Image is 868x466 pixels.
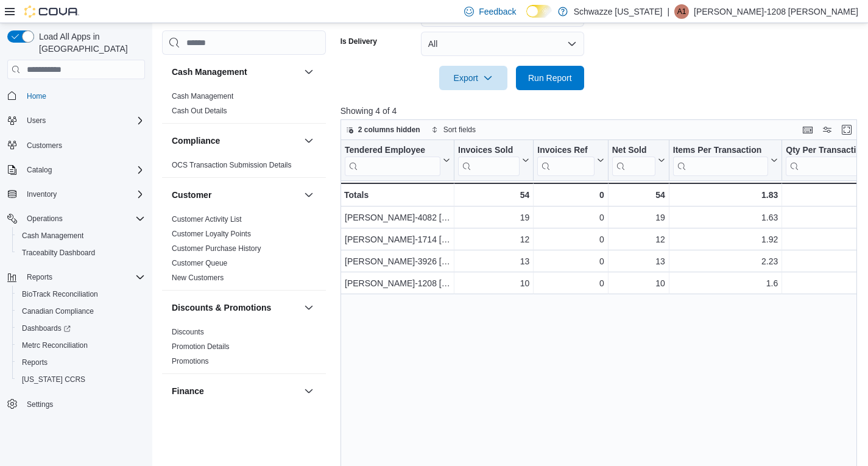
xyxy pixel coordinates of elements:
button: Discounts & Promotions [302,300,316,315]
span: Reports [17,355,145,370]
button: Sort fields [426,122,481,137]
span: Cash Out Details [172,106,227,116]
h3: Compliance [172,135,220,147]
a: Customers [22,138,67,153]
a: Dashboards [12,320,150,337]
div: Customer [162,212,326,290]
span: Inventory [22,187,145,202]
a: Cash Management [172,92,233,101]
h3: Cash Management [172,66,247,78]
div: Totals [344,188,450,202]
button: Inventory [22,187,62,202]
a: Cash Out Details [172,107,227,115]
a: BioTrack Reconciliation [17,287,103,302]
h3: Finance [172,385,204,397]
div: 1.63 [673,210,778,225]
div: 0 [537,188,604,202]
div: 10 [612,276,665,291]
div: 19 [458,210,529,225]
button: Items Per Transaction [673,145,778,176]
span: Dashboards [17,321,145,336]
span: Operations [27,214,63,224]
span: Cash Management [22,231,83,241]
button: Metrc Reconciliation [12,337,150,354]
span: Customers [27,141,62,150]
button: Invoices Ref [537,145,604,176]
span: Inventory [27,189,57,199]
div: Invoices Sold [458,145,520,176]
div: Tendered Employee [345,145,440,176]
button: 2 columns hidden [341,122,425,137]
a: Cash Management [17,228,88,243]
span: Promotions [172,356,209,366]
nav: Complex example [7,82,145,445]
span: Canadian Compliance [17,304,145,319]
div: 0 [537,210,604,225]
label: Is Delivery [340,37,377,46]
div: 10 [458,276,529,291]
button: Users [2,112,150,129]
span: New Customers [172,273,224,283]
span: Cash Management [17,228,145,243]
a: Reports [17,355,52,370]
p: Showing 4 of 4 [340,105,863,117]
button: Users [22,113,51,128]
span: Catalog [22,163,145,177]
button: Reports [22,270,57,284]
div: 0 [537,276,604,291]
button: Cash Management [12,227,150,244]
button: Keyboard shortcuts [800,122,815,137]
div: 13 [458,254,529,269]
button: Customers [2,136,150,154]
button: Traceabilty Dashboard [12,244,150,261]
a: Promotion Details [172,342,230,351]
button: Compliance [302,133,316,148]
div: Net Sold [612,145,655,157]
span: Customer Queue [172,258,227,268]
div: [PERSON_NAME]-3926 [PERSON_NAME] [345,254,450,269]
button: Reports [12,354,150,371]
h3: Discounts & Promotions [172,302,271,314]
span: Reports [22,358,48,367]
button: Invoices Sold [458,145,529,176]
button: Enter fullscreen [839,122,854,137]
div: Invoices Sold [458,145,520,157]
span: Load All Apps in [GEOGRAPHIC_DATA] [34,30,145,55]
div: 54 [458,188,529,202]
span: A1 [677,4,686,19]
div: Invoices Ref [537,145,594,157]
div: 1.92 [673,232,778,247]
p: | [667,4,669,19]
span: Run Report [528,72,572,84]
h3: Customer [172,189,211,201]
span: Customers [22,138,145,153]
div: 0 [537,232,604,247]
div: Discounts & Promotions [162,325,326,373]
div: 54 [612,188,665,202]
a: Canadian Compliance [17,304,99,319]
span: Promotion Details [172,342,230,351]
span: Washington CCRS [17,372,145,387]
a: Home [22,89,51,104]
div: Compliance [162,158,326,177]
span: Operations [22,211,145,226]
div: Cash Management [162,89,326,123]
button: Display options [820,122,834,137]
span: [US_STATE] CCRS [22,375,85,384]
span: Catalog [27,165,52,175]
button: Catalog [22,163,57,177]
div: [PERSON_NAME]-1208 [PERSON_NAME] [345,276,450,291]
a: [US_STATE] CCRS [17,372,90,387]
span: Traceabilty Dashboard [22,248,95,258]
div: 1.83 [673,188,778,202]
span: Home [27,91,46,101]
div: 1.6 [673,276,778,291]
div: 2.23 [673,254,778,269]
div: Tendered Employee [345,145,440,157]
span: BioTrack Reconciliation [22,289,98,299]
button: Finance [172,385,299,397]
span: Canadian Compliance [22,306,94,316]
span: Customer Purchase History [172,244,261,253]
div: Items Per Transaction [673,145,769,176]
